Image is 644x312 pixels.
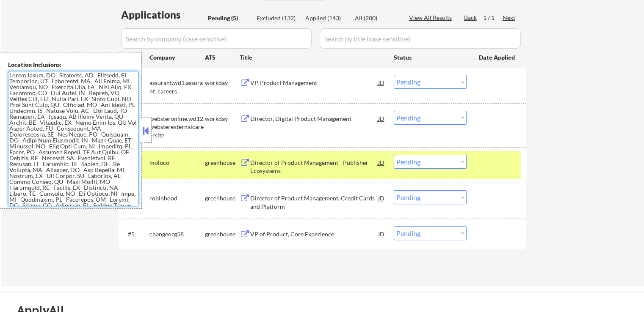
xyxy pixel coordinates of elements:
div: robinhood [149,194,205,203]
div: greenhouse [205,194,240,203]
div: 1 / 1 [483,14,503,22]
div: Director of Product Management - Publisher Ecosystems [250,159,378,175]
div: ATS [205,53,240,62]
div: JD [377,226,386,241]
div: Date Applied [479,53,516,62]
div: Next [503,14,516,22]
div: VP of Product, Core Experience [250,230,378,238]
input: Search by title (case sensitive) [320,28,521,49]
div: Back [464,14,478,22]
div: Applications [121,10,205,20]
div: Company [149,53,205,62]
div: moloco [149,159,205,167]
div: Status [394,49,467,65]
div: Title [240,53,386,62]
div: VP, Product Management [250,79,378,87]
div: JD [377,75,386,90]
div: Director, Digital Product Management [250,115,378,123]
div: Applied (143) [305,14,348,22]
div: Excluded (132) [257,14,299,22]
div: workday [205,115,240,123]
div: Director of Product Management, Credit Cards and Platform [250,194,378,211]
div: JD [377,111,386,126]
div: greenhouse [205,230,240,238]
div: workday [205,79,240,87]
div: JD [377,155,386,170]
input: Search by company (case sensitive) [121,28,312,49]
div: Pending (5) [208,14,250,22]
div: JD [377,190,386,205]
div: #5 [128,230,143,238]
div: All (280) [355,14,397,22]
div: changeorg58 [149,230,205,238]
div: assurant.wd1.assurant_careers [149,79,205,95]
div: websteronline.wd12.websterexternalcareersite [149,115,205,140]
div: Location Inclusions: [8,60,138,69]
div: greenhouse [205,159,240,167]
div: View All Results [409,14,454,22]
